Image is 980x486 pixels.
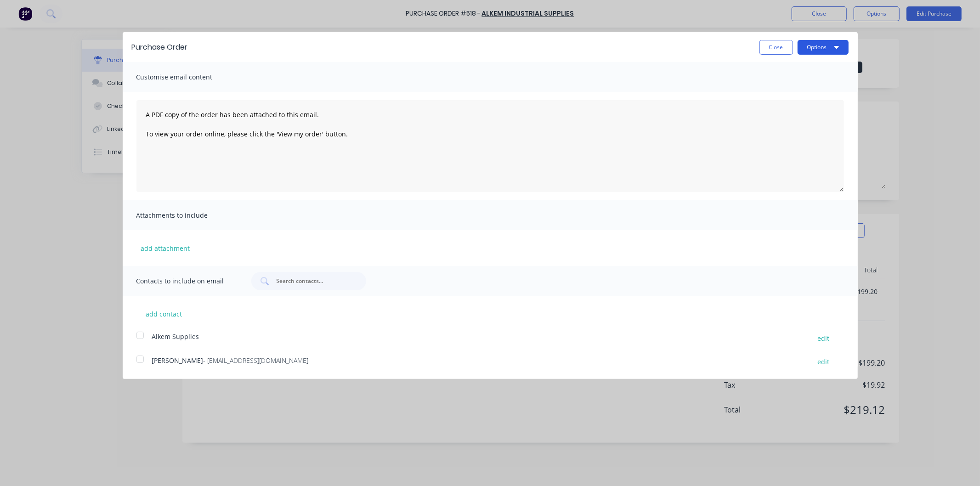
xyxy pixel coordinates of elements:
button: edit [812,332,835,344]
span: [PERSON_NAME] [152,356,204,365]
textarea: A PDF copy of the order has been attached to this email. To view your order online, please click ... [136,100,844,192]
span: Alkem Supplies [152,332,199,341]
span: - [EMAIL_ADDRESS][DOMAIN_NAME] [204,356,309,365]
button: add attachment [136,241,195,255]
button: Options [798,40,849,55]
input: Search contacts... [276,277,352,286]
span: Attachments to include [136,209,238,222]
span: Contacts to include on email [136,275,238,288]
button: Close [759,40,793,55]
button: edit [812,356,835,368]
span: Customise email content [136,71,238,84]
div: Purchase Order [132,42,188,53]
button: add contact [136,307,192,321]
